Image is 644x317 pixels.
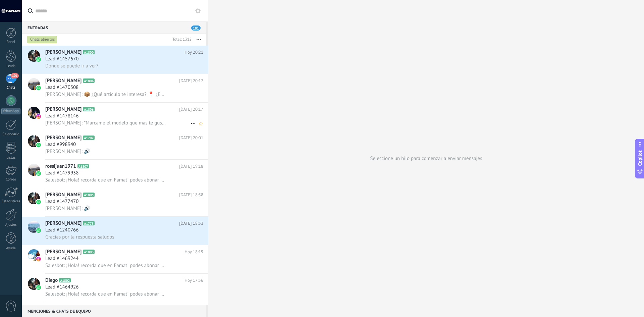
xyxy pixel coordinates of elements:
[36,285,41,290] img: icon
[45,91,166,98] span: [PERSON_NAME]: 📦 ¿Qué artículo te interesa? 📍 ¿En qué localidad y provincia te encontrás?
[184,277,203,284] span: Hoy 17:56
[1,156,21,160] div: Listas
[1,246,21,251] div: Ayuda
[179,135,203,141] span: [DATE] 20:01
[83,193,95,197] span: A1805
[1,132,21,137] div: Calendario
[22,160,208,188] a: avatariconrossijuan1971A1807[DATE] 19:18Lead #1479938Salesbot: ¡Hola! recorda que en Famati podes...
[83,107,95,111] span: A1806
[22,131,208,159] a: avataricon[PERSON_NAME]A1707[DATE] 20:01Lead #998940[PERSON_NAME]: 🔊
[45,205,90,212] span: [PERSON_NAME]: 🔊
[45,198,78,205] span: Lead #1477470
[22,21,206,34] div: Entradas
[22,305,206,317] div: Menciones & Chats de equipo
[179,192,203,198] span: [DATE] 18:58
[45,284,78,290] span: Lead #1464926
[45,277,58,284] span: Diego
[36,86,41,90] img: icon
[59,278,71,282] span: A1802
[45,141,76,148] span: Lead #998940
[1,199,21,204] div: Estadísticas
[45,177,166,183] span: Salesbot: ¡Hola! recorda que en Famati podes abonar el producto cuando te llega al Domicilio! 🥳 E...
[45,220,82,227] span: [PERSON_NAME]
[170,36,192,43] div: Total: 1312
[45,84,78,91] span: Lead #1470508
[179,106,203,113] span: [DATE] 20:17
[45,291,166,297] span: Salesbot: ¡Hola! recorda que en Famati podes abonar el producto cuando te llega al Domicilio! 🥳 E...
[45,163,76,170] span: rossijuan1971
[191,25,201,31] span: 101
[45,135,82,141] span: [PERSON_NAME]
[22,245,208,273] a: avataricon[PERSON_NAME]A1803Hoy 18:19Lead #1469244Salesbot: ¡Hola! recorda que en Famati podes ab...
[22,274,208,302] a: avatariconDiegoA1802Hoy 17:56Lead #1464926Salesbot: ¡Hola! recorda que en Famati podes abonar el ...
[36,200,41,204] img: icon
[45,49,82,56] span: [PERSON_NAME]
[192,34,206,46] button: Más
[45,262,166,269] span: Salesbot: ¡Hola! recorda que en Famati podes abonar el producto cuando te llega al Domicilio! 🥳 E...
[1,40,21,44] div: Panel
[184,49,203,56] span: Hoy 20:21
[1,108,20,114] div: WhatsApp
[45,255,78,262] span: Lead #1469244
[45,148,90,155] span: [PERSON_NAME]: 🔊
[83,250,95,254] span: A1803
[45,234,114,240] span: Gracias por la respuesta saludos
[45,249,82,255] span: [PERSON_NAME]
[28,36,57,44] div: Chats abiertos
[45,170,78,176] span: Lead #1479938
[83,78,95,83] span: A1804
[1,86,21,90] div: Chats
[77,164,89,168] span: A1807
[36,114,41,119] img: icon
[179,220,203,227] span: [DATE] 18:53
[22,188,208,216] a: avataricon[PERSON_NAME]A1805[DATE] 18:58Lead #1477470[PERSON_NAME]: 🔊
[36,57,41,62] img: icon
[1,177,21,182] div: Correo
[637,150,643,166] span: Copilot
[184,249,203,255] span: Hoy 18:19
[83,221,95,225] span: A1775
[36,228,41,233] img: icon
[22,217,208,245] a: avataricon[PERSON_NAME]A1775[DATE] 18:53Lead #1240766Gracias por la respuesta saludos
[45,63,98,69] span: Donde se puede ir a ver?
[36,143,41,147] img: icon
[45,106,82,113] span: [PERSON_NAME]
[45,113,78,119] span: Lead #1478146
[1,64,21,68] div: Leads
[45,120,166,126] span: [PERSON_NAME]: *Marcame el modelo que mas te gustó, asi te puedo pasar un video para que lo veas ...
[22,74,208,102] a: avataricon[PERSON_NAME]A1804[DATE] 20:17Lead #1470508[PERSON_NAME]: 📦 ¿Qué artículo te interesa? ...
[83,50,95,54] span: A1800
[36,257,41,261] img: icon
[45,227,78,233] span: Lead #1240766
[36,171,41,176] img: icon
[11,73,18,78] span: 101
[45,77,82,84] span: [PERSON_NAME]
[22,103,208,131] a: avataricon[PERSON_NAME]A1806[DATE] 20:17Lead #1478146[PERSON_NAME]: *Marcame el modelo que mas te...
[45,56,78,62] span: Lead #1457670
[179,163,203,170] span: [DATE] 19:18
[83,136,95,140] span: A1707
[1,223,21,227] div: Ajustes
[179,77,203,84] span: [DATE] 20:17
[22,46,208,74] a: avataricon[PERSON_NAME]A1800Hoy 20:21Lead #1457670Donde se puede ir a ver?
[45,192,82,198] span: [PERSON_NAME]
